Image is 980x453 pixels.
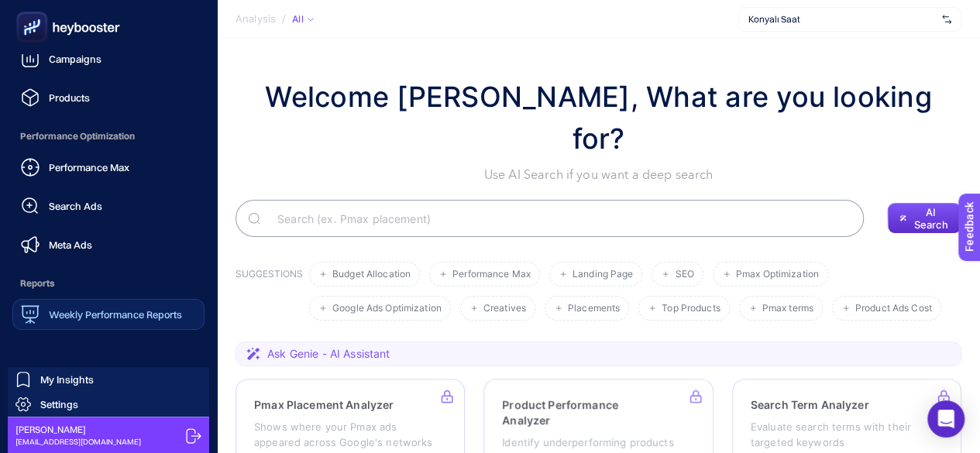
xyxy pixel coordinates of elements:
div: All [292,13,314,26]
span: SEO [675,269,693,280]
div: Open Intercom Messenger [927,400,965,438]
h1: Welcome [PERSON_NAME], What are you looking for? [236,76,961,160]
span: Search Ads [49,200,102,212]
span: / [282,12,286,25]
button: AI Search [887,203,962,234]
span: Feedback [9,5,59,17]
a: Search Ads [12,190,205,221]
a: Campaigns [12,43,205,74]
a: Products [12,82,205,113]
a: Settings [8,392,209,417]
a: Performance Max [12,152,205,183]
span: Performance Optimization [12,121,205,152]
span: Campaigns [49,53,101,65]
span: Meta Ads [49,239,92,251]
span: Performance Max [452,269,531,280]
span: Performance Max [49,161,129,173]
span: Reports [12,268,205,299]
span: Analysis [236,13,276,26]
span: Settings [40,398,78,410]
span: Pmax Optimization [736,269,819,280]
span: Ask Genie - AI Assistant [267,346,390,362]
span: [EMAIL_ADDRESS][DOMAIN_NAME] [15,436,141,448]
span: Placements [568,303,620,314]
span: AI Search [913,206,949,231]
a: My Insights [8,367,209,392]
span: Konyalı Saat [748,13,936,26]
span: Creatives [483,303,526,314]
span: Landing Page [573,269,633,280]
input: Search [265,197,851,240]
span: [PERSON_NAME] [15,424,141,436]
span: Weekly Performance Reports [49,308,182,321]
span: Product Ads Cost [855,303,932,314]
span: Products [49,91,90,104]
span: Top Products [662,303,720,314]
span: Pmax terms [762,303,813,314]
span: Budget Allocation [332,269,411,280]
img: svg%3e [942,12,951,27]
span: Google Ads Optimization [332,303,442,314]
a: Meta Ads [12,229,205,260]
a: Weekly Performance Reports [12,299,205,330]
h3: SUGGESTIONS [236,268,303,321]
span: My Insights [40,373,94,386]
p: Use AI Search if you want a deep search [236,166,961,184]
